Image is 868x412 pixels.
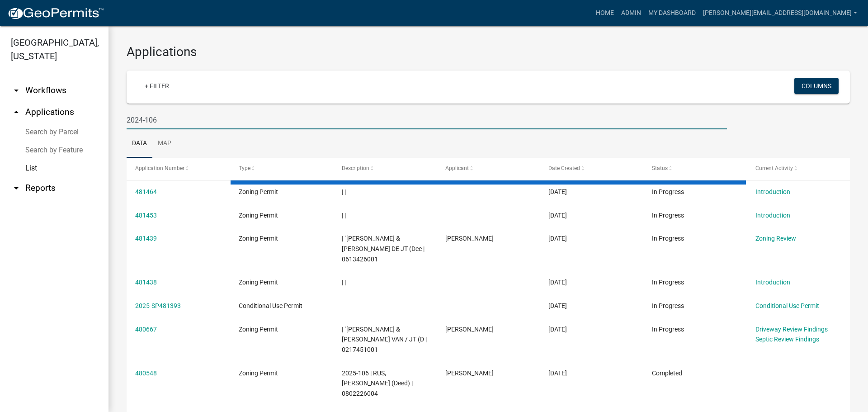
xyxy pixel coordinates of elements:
span: Type [239,165,250,171]
a: 2025-SP481393 [135,302,181,309]
span: In Progress [652,235,684,242]
i: arrow_drop_down [11,85,22,96]
datatable-header-cell: Date Created [540,158,643,180]
span: In Progress [652,212,684,219]
span: Current Activity [755,165,793,171]
span: 09/20/2025 [548,188,567,195]
a: 480548 [135,369,157,377]
a: + Filter [137,78,176,94]
datatable-header-cell: Status [643,158,747,180]
span: In Progress [652,279,684,286]
span: Application Number [135,165,184,171]
span: | "GROOT, BLAINE W. & LARIE D. DE JT (Dee | 0613426001 [342,235,425,263]
datatable-header-cell: Application Number [127,158,230,180]
span: Kelly [445,326,494,333]
span: Applicant [445,165,469,171]
i: arrow_drop_up [11,107,22,118]
span: Zoning Permit [239,212,278,219]
a: 481438 [135,279,157,286]
i: arrow_drop_down [11,183,22,194]
datatable-header-cell: Type [230,158,334,180]
span: Dylan Rus [445,369,494,377]
span: | | [342,279,346,286]
span: Description [342,165,369,171]
a: 481453 [135,212,157,219]
span: 09/20/2025 [548,212,567,219]
span: Date Created [548,165,580,171]
span: In Progress [652,302,684,309]
span: Status [652,165,668,171]
a: Home [592,5,618,22]
span: Zoning Permit [239,279,278,286]
datatable-header-cell: Applicant [437,158,540,180]
button: Columns [794,78,839,94]
datatable-header-cell: Description [333,158,437,180]
span: Completed [652,369,682,377]
span: 09/20/2025 [548,279,567,286]
span: 09/18/2025 [548,326,567,333]
span: 09/19/2025 [548,302,567,309]
a: Map [152,129,177,158]
a: Introduction [755,212,790,219]
span: Zoning Permit [239,235,278,242]
a: Introduction [755,279,790,286]
a: Admin [618,5,645,22]
span: 09/20/2025 [548,235,567,242]
span: In Progress [652,188,684,195]
span: | | [342,212,346,219]
span: Zoning Permit [239,369,278,377]
span: Blaine De Groot [445,235,494,242]
h3: Applications [127,44,850,60]
a: 481439 [135,235,157,242]
a: Data [127,129,152,158]
a: 481464 [135,188,157,195]
span: 09/18/2025 [548,369,567,377]
a: Introduction [755,188,790,195]
input: Search for applications [127,111,727,129]
span: Zoning Permit [239,326,278,333]
a: Zoning Review [755,235,796,242]
span: 2025-106 | RUS, DYLAN J. (Deed) | 0802226004 [342,369,413,398]
a: 480667 [135,326,157,333]
a: Driveway Review Findings [755,326,828,333]
a: Conditional Use Permit [755,302,819,309]
span: In Progress [652,326,684,333]
span: | | [342,188,346,195]
span: Conditional Use Permit [239,302,302,309]
a: Septic Review Findings [755,336,819,343]
a: [PERSON_NAME][EMAIL_ADDRESS][DOMAIN_NAME] [699,5,861,22]
span: | "GINKEL, JOEY J. & LEAH J. VAN / JT (D | 0217451001 [342,326,427,354]
datatable-header-cell: Current Activity [746,158,850,180]
span: Zoning Permit [239,188,278,195]
a: My Dashboard [645,5,699,22]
